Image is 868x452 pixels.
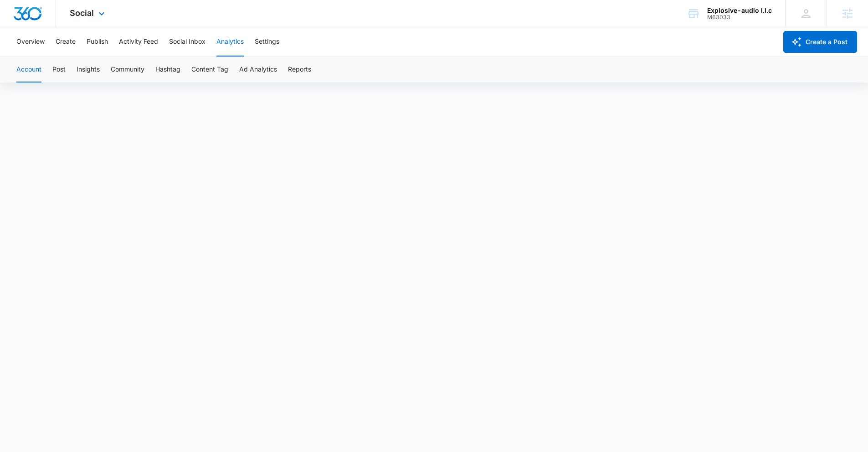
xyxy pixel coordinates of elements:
button: Account [16,57,41,82]
button: Activity Feed [119,27,158,56]
div: v 4.0.25 [26,15,45,22]
div: Domain: [DOMAIN_NAME] [24,24,100,31]
button: Post [52,57,66,82]
div: account id [707,14,772,21]
button: Insights [77,57,100,82]
img: tab_domain_overview_orange.svg [25,53,32,60]
button: Social Inbox [169,27,205,56]
img: logo_orange.svg [15,15,22,22]
button: Publish [87,27,108,56]
img: website_grey.svg [15,24,22,31]
button: Ad Analytics [239,57,277,82]
span: Social [70,8,94,18]
button: Hashtag [155,57,180,82]
button: Content Tag [191,57,228,82]
button: Community [111,57,144,82]
div: Keywords by Traffic [101,54,154,60]
img: tab_keywords_by_traffic_grey.svg [91,53,98,60]
div: Domain Overview [35,54,82,60]
div: account name [707,7,772,14]
button: Analytics [216,27,244,56]
button: Create [56,27,76,56]
button: Create a Post [783,31,857,53]
button: Overview [16,27,45,56]
button: Settings [255,27,279,56]
button: Reports [288,57,311,82]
